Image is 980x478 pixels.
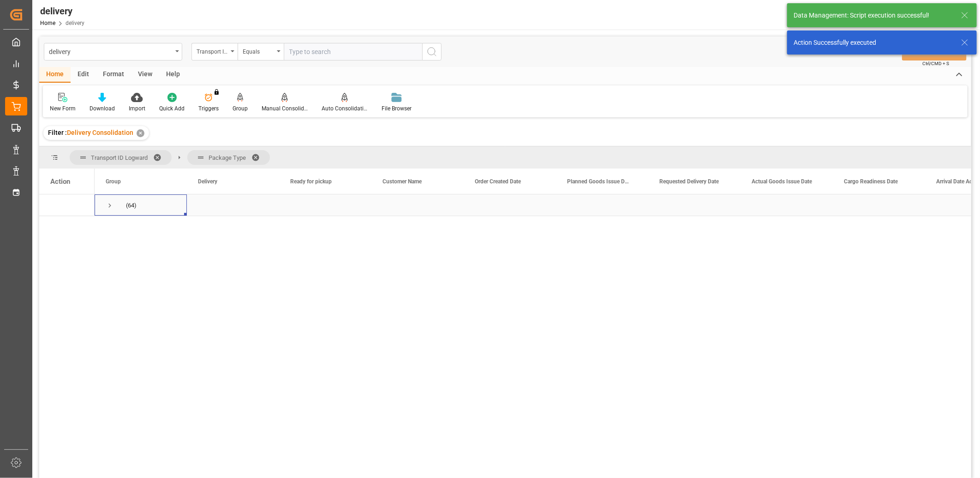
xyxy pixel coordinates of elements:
span: Actual Goods Issue Date [752,178,812,185]
div: Auto Consolidation [322,104,368,113]
div: Equals [243,45,274,56]
span: Requested Delivery Date [659,178,719,185]
div: Action [50,177,70,186]
div: Transport ID Logward [197,45,228,56]
span: Package Type [209,154,246,161]
div: Data Management: Script execution successful! [794,11,952,20]
span: Delivery Consolidation [67,129,133,136]
div: Action Successfully executed [794,38,952,48]
span: Group [106,178,121,185]
span: Cargo Readiness Date [844,178,898,185]
span: Delivery [198,178,217,185]
input: Type to search [284,43,422,61]
div: delivery [49,45,172,57]
div: Help [159,67,187,83]
button: open menu [44,43,182,61]
span: Filter : [48,129,67,136]
div: delivery [40,4,84,18]
div: Manual Consolidation [262,104,308,113]
span: (64) [126,195,137,216]
span: Ready for pickup [290,178,332,185]
div: Download [90,104,115,113]
div: New Form [50,104,76,113]
div: Home [39,67,71,83]
div: ✕ [137,129,144,137]
div: File Browser [382,104,412,113]
div: Import [129,104,145,113]
div: View [131,67,159,83]
button: open menu [238,43,284,61]
a: Home [40,20,55,26]
span: Planned Goods Issue Date [567,178,629,185]
span: Transport ID Logward [91,154,148,161]
span: Order Created Date [475,178,521,185]
div: Group [233,104,248,113]
span: Ctrl/CMD + S [922,60,949,67]
button: search button [422,43,442,61]
div: Quick Add [159,104,185,113]
div: Press SPACE to select this row. [39,194,95,216]
button: open menu [191,43,238,61]
div: Format [96,67,131,83]
div: Edit [71,67,96,83]
span: Customer Name [382,178,422,185]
